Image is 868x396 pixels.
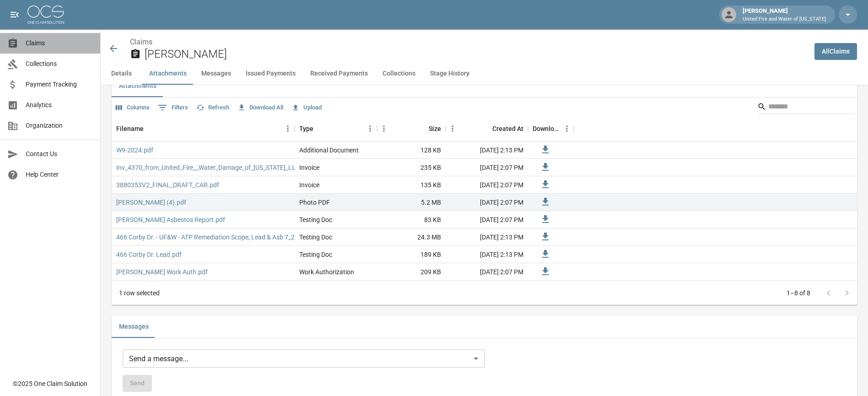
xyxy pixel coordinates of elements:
[26,59,93,69] span: Collections
[429,116,441,141] div: Size
[26,38,93,48] span: Claims
[814,43,857,60] a: AllClaims
[363,122,377,136] button: Menu
[377,263,446,281] div: 209 KB
[281,122,295,136] button: Menu
[142,63,194,85] button: Attachments
[101,63,142,85] button: Details
[299,267,354,277] div: Work Authorization
[116,198,186,207] a: [PERSON_NAME] (4).pdf
[377,246,446,263] div: 189 KB
[26,80,93,89] span: Payment Tracking
[116,163,332,172] a: Inv_4370_from_United_Fire__Water_Damage_of_[US_STATE]_LLC_87152.pdf
[377,141,446,159] div: 128 KB
[377,176,446,194] div: 135 KB
[116,250,182,259] a: 466 Corby Dr. Lead.pdf
[299,163,319,172] div: Invoice
[375,63,423,85] button: Collections
[377,211,446,228] div: 83 KB
[492,116,523,141] div: Created At
[377,116,446,141] div: Size
[299,233,332,242] div: Testing Doc
[446,194,528,211] div: [DATE] 2:07 PM
[113,101,152,115] button: Select columns
[446,246,528,263] div: [DATE] 2:13 PM
[116,180,219,190] a: 3880353V2_FINAL_DRAFT_CAR.pdf
[112,316,857,338] div: related-list tabs
[112,116,295,141] div: Filename
[116,116,144,141] div: Filename
[112,75,164,97] button: Attachments
[446,228,528,246] div: [DATE] 2:13 PM
[130,37,807,48] nav: breadcrumb
[299,250,332,259] div: Testing Doc
[27,5,64,24] img: ocs-logo-white-transparent.png
[116,146,153,155] a: W9-2024.pdf
[119,288,160,298] div: 1 row selected
[377,122,391,136] button: Menu
[446,122,459,136] button: Menu
[377,159,446,176] div: 235 KB
[26,100,93,110] span: Analytics
[5,5,24,24] button: open drawer
[377,194,446,211] div: 5.2 MB
[194,63,238,85] button: Messages
[528,116,574,141] div: Download
[116,267,208,277] a: [PERSON_NAME] Work Auth.pdf
[26,121,93,130] span: Organization
[446,116,528,141] div: Created At
[123,349,485,368] div: Send a message...
[299,146,359,155] div: Additional Document
[130,38,152,46] a: Claims
[194,101,232,115] button: Refresh
[101,63,868,85] div: anchor tabs
[299,198,330,207] div: Photo PDF
[533,116,560,141] div: Download
[787,288,810,298] p: 1–8 of 8
[299,180,319,190] div: Invoice
[423,63,477,85] button: Stage History
[145,48,807,61] h2: [PERSON_NAME]
[560,122,574,136] button: Menu
[446,263,528,281] div: [DATE] 2:07 PM
[303,63,375,85] button: Received Payments
[299,215,332,224] div: Testing Doc
[116,215,225,224] a: [PERSON_NAME] Asbestos Report.pdf
[235,101,286,115] button: Download All
[13,379,87,388] div: © 2025 One Claim Solution
[299,116,313,141] div: Type
[743,16,826,23] p: United Fire and Water of [US_STATE]
[116,233,320,242] a: 466 Corby Dr. - UF&W - ATP Remediation Scope, Lead & Asb 7_24_25.pdf
[446,211,528,228] div: [DATE] 2:07 PM
[26,149,93,159] span: Contact Us
[739,6,830,23] div: [PERSON_NAME]
[446,176,528,194] div: [DATE] 2:07 PM
[289,101,324,115] button: Upload
[112,75,857,97] div: related-list tabs
[757,99,855,116] div: Search
[112,316,156,338] button: Messages
[238,63,303,85] button: Issued Payments
[26,170,93,179] span: Help Center
[295,116,377,141] div: Type
[377,228,446,246] div: 24.3 MB
[156,100,190,115] button: Show filters
[446,159,528,176] div: [DATE] 2:07 PM
[446,141,528,159] div: [DATE] 2:13 PM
